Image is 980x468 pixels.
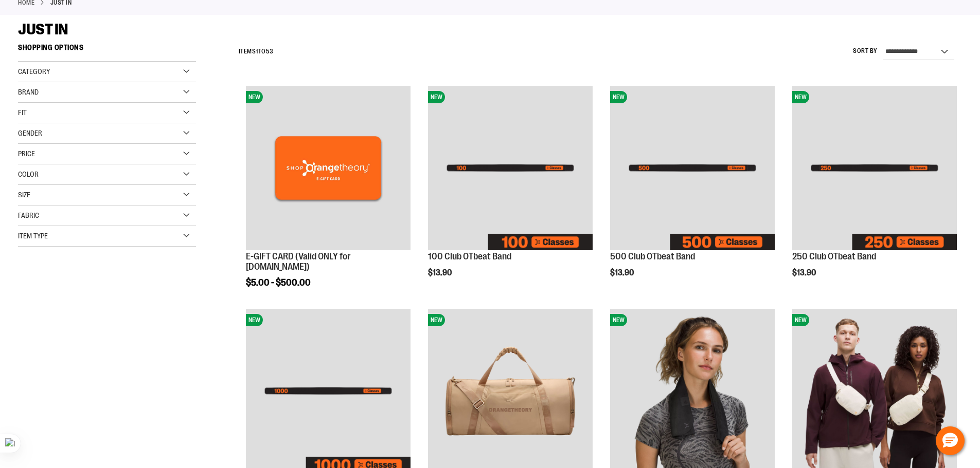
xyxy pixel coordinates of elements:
[239,44,274,60] h2: Items to
[18,232,48,240] span: Item Type
[423,81,598,298] div: product
[18,170,39,178] span: Color
[610,86,775,250] img: Image of 500 Club OTbeat Band
[610,251,695,261] a: 500 Club OTbeat Band
[18,88,39,96] span: Brand
[787,81,962,298] div: product
[853,47,878,55] label: Sort By
[792,251,876,261] a: 250 Club OTbeat Band
[18,39,196,62] strong: Shopping Options
[610,86,775,252] a: Image of 500 Club OTbeat BandNEW
[428,86,593,250] img: Image of 100 Club OTbeat Band
[792,86,957,252] a: Image of 250 Club OTbeat BandNEW
[792,314,809,326] span: NEW
[246,86,411,250] img: E-GIFT CARD (Valid ONLY for ShopOrangetheory.com)
[18,149,35,158] span: Price
[428,268,453,277] span: $13.90
[605,81,780,298] div: product
[18,108,27,117] span: Fit
[428,86,593,252] a: Image of 100 Club OTbeat BandNEW
[18,129,42,137] span: Gender
[246,91,263,103] span: NEW
[610,268,635,277] span: $13.90
[246,314,263,326] span: NEW
[428,91,445,103] span: NEW
[792,91,809,103] span: NEW
[428,251,511,261] a: 100 Club OTbeat Band
[792,86,957,250] img: Image of 250 Club OTbeat Band
[18,211,39,219] span: Fabric
[936,426,965,455] button: Hello, have a question? Let’s chat.
[610,314,627,326] span: NEW
[610,91,627,103] span: NEW
[246,277,311,288] span: $5.00 - $500.00
[256,48,258,55] span: 1
[428,314,445,326] span: NEW
[18,67,50,76] span: Category
[246,86,411,252] a: E-GIFT CARD (Valid ONLY for ShopOrangetheory.com)NEW
[266,48,274,55] span: 53
[241,81,416,313] div: product
[246,251,351,272] a: E-GIFT CARD (Valid ONLY for [DOMAIN_NAME])
[18,191,30,199] span: Size
[792,268,817,277] span: $13.90
[18,21,68,38] span: JUST IN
